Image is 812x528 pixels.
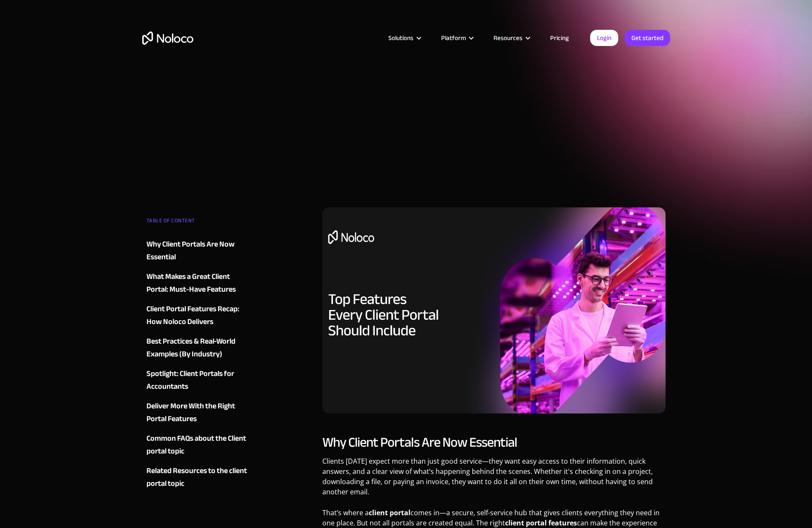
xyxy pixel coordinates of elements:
a: Common FAQs about the Client portal topic [146,432,250,458]
a: home [142,32,193,45]
a: Why Client Portals Are Now Essential [146,238,250,264]
a: Login [590,30,618,46]
div: Resources [494,32,522,43]
a: Client Portal Features Recap: How Noloco Delivers [146,303,250,328]
a: Pricing [539,32,580,43]
div: Solutions [378,32,430,43]
a: Deliver More With the Right Portal Features [146,400,250,425]
div: Platform [441,32,466,43]
p: Clients [DATE] expect more than just good service—they want easy access to their information, qui... [322,456,666,503]
a: What Makes a Great Client Portal: Must-Have Features [146,270,250,296]
strong: client portal [369,508,410,517]
div: Platform [430,32,483,43]
div: TABLE OF CONTENT [146,214,250,231]
h2: Why Client Portals Are Now Essential [322,434,666,451]
a: Related Resources to the client portal topic [146,465,250,490]
a: Get started [625,30,670,46]
div: Resources [483,32,539,43]
div: Solutions [388,32,413,43]
a: Best Practices & Real‑World Examples (By Industry) [146,335,250,361]
strong: client portal features [505,518,577,528]
a: Spotlight: Client Portals for Accountants [146,367,250,393]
